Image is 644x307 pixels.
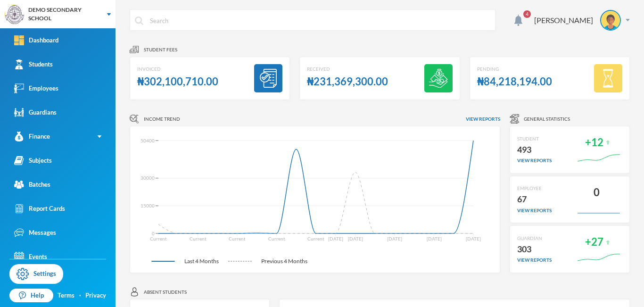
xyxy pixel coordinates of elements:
span: General Statistics [524,116,570,123]
a: Pending₦84,218,194.00 [470,57,630,100]
span: Student fees [144,46,177,53]
div: ₦231,369,300.00 [307,73,388,91]
tspan: Current [229,236,246,241]
a: Terms [58,291,74,300]
div: ₦302,100,710.00 [137,73,218,91]
div: 303 [517,242,552,257]
tspan: 30000 [140,175,155,181]
tspan: 15000 [140,203,155,208]
tspan: Current [268,236,285,241]
tspan: [DATE] [328,236,343,241]
div: Received [307,66,388,73]
div: view reports [517,157,552,164]
div: STUDENT [517,135,552,142]
img: STUDENT [601,11,620,30]
a: Help [9,289,53,303]
div: [PERSON_NAME] [534,15,593,26]
div: 493 [517,142,552,158]
a: Privacy [85,291,106,300]
div: view reports [517,207,552,214]
tspan: 0 [152,231,155,236]
div: Events [14,252,47,262]
div: 0 [594,183,600,202]
a: Settings [9,264,63,284]
input: Search [149,10,490,31]
div: GUARDIAN [517,235,552,242]
div: +27 [585,233,603,251]
span: Last 4 Months [175,257,228,266]
div: 67 [517,192,552,207]
div: Pending [477,66,552,73]
div: view reports [517,257,552,264]
tspan: [DATE] [427,236,442,241]
div: Report Cards [14,204,65,214]
img: search [135,17,143,25]
tspan: 50400 [140,138,155,143]
div: · [79,291,81,300]
div: Finance [14,132,50,141]
span: View reports [466,116,500,123]
div: Batches [14,180,50,190]
span: Absent students [144,289,187,296]
tspan: Current [307,236,324,241]
div: Invoiced [137,66,218,73]
img: logo [5,5,24,24]
div: Guardians [14,108,57,117]
span: Income Trend [144,116,180,123]
tspan: [DATE] [387,236,402,241]
div: DEMO SECONDARY SCHOOL [28,6,98,23]
div: Messages [14,228,56,238]
a: Invoiced₦302,100,710.00 [130,57,290,100]
tspan: [DATE] [348,236,363,241]
div: +12 [585,133,603,152]
span: 4 [523,10,531,18]
tspan: Current [190,236,206,241]
tspan: [DATE] [466,236,481,241]
div: Subjects [14,156,52,166]
div: ₦84,218,194.00 [477,73,552,91]
div: Employees [14,83,58,93]
tspan: Current [150,236,167,241]
div: Students [14,59,53,69]
div: Dashboard [14,35,58,45]
div: EMPLOYEE [517,185,552,192]
span: Previous 4 Months [252,257,317,266]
